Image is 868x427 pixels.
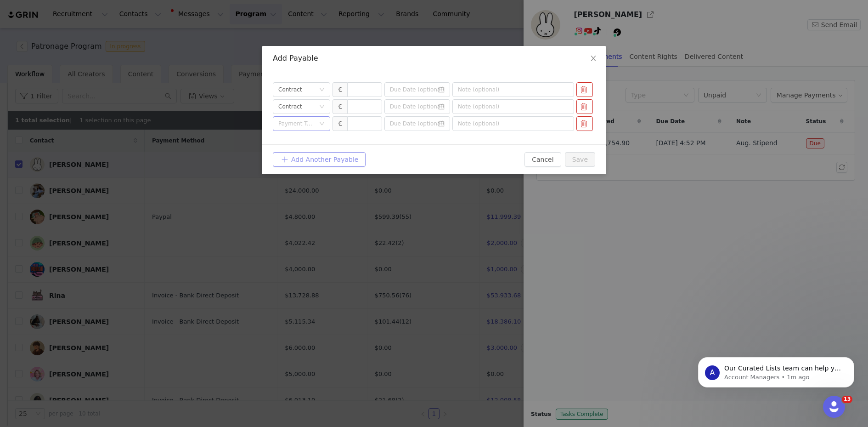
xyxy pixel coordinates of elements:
[319,87,325,93] i: icon: down
[273,53,595,63] div: Add Payable
[524,152,561,167] button: Cancel
[452,99,574,114] input: Note (optional)
[581,46,606,72] button: Close
[823,396,845,418] iframe: Intercom live chat
[333,116,347,131] span: €
[384,99,450,114] input: Due Date (optional)
[842,396,852,403] span: 13
[384,82,450,97] input: Due Date (optional)
[452,116,574,131] input: Note (optional)
[333,99,347,114] span: €
[452,82,574,97] input: Note (optional)
[273,152,366,167] button: Add Another Payable
[590,55,597,62] i: icon: close
[384,116,450,131] input: Due Date (optional)
[438,120,445,127] i: icon: calendar
[438,86,445,93] i: icon: calendar
[438,103,445,110] i: icon: calendar
[684,338,868,402] iframe: Intercom notifications message
[565,152,595,167] button: Save
[278,100,302,114] div: Contract
[333,82,347,97] span: €
[278,119,315,128] div: Payment Type
[278,83,302,97] div: Contract
[319,104,325,110] i: icon: down
[319,121,325,127] i: icon: down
